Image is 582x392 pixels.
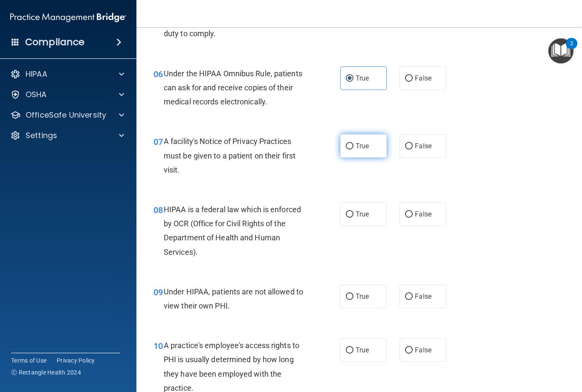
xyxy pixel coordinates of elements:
[548,38,573,63] button: Open Resource Center, 2 new notifications
[405,294,413,300] input: False
[164,287,303,310] span: Under HIPAA, patients are not allowed to view their own PHI.
[10,69,124,79] a: HIPAA
[415,210,431,218] span: False
[405,75,413,82] input: False
[356,210,369,218] span: True
[346,211,353,218] input: True
[153,137,163,147] span: 07
[10,89,124,100] a: OSHA
[25,36,84,48] h4: Compliance
[26,89,47,100] p: OSHA
[356,292,369,300] span: True
[415,74,431,82] span: False
[11,356,46,365] a: Terms of Use
[153,69,163,79] span: 06
[415,346,431,354] span: False
[11,368,81,377] span: Ⓒ Rectangle Health 2024
[57,356,95,365] a: Privacy Policy
[10,9,126,26] img: PMB logo
[356,346,369,354] span: True
[164,137,295,174] span: A facility's Notice of Privacy Practices must be given to a patient on their first visit.
[153,341,163,351] span: 10
[405,347,413,354] input: False
[434,331,572,366] iframe: Drift Widget Chat Controller
[26,130,57,141] p: Settings
[153,205,163,215] span: 08
[346,294,353,300] input: True
[346,347,353,354] input: True
[415,142,431,150] span: False
[10,110,124,120] a: OfficeSafe University
[153,287,163,297] span: 09
[26,110,106,120] p: OfficeSafe University
[415,292,431,300] span: False
[356,74,369,82] span: True
[346,75,353,82] input: True
[570,43,573,55] div: 2
[405,143,413,150] input: False
[26,69,47,79] p: HIPAA
[10,130,124,141] a: Settings
[346,143,353,150] input: True
[405,211,413,218] input: False
[356,142,369,150] span: True
[164,205,301,257] span: HIPAA is a federal law which is enforced by OCR (Office for Civil Rights of the Department of Hea...
[164,69,302,106] span: Under the HIPAA Omnibus Rule, patients can ask for and receive copies of their medical records el...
